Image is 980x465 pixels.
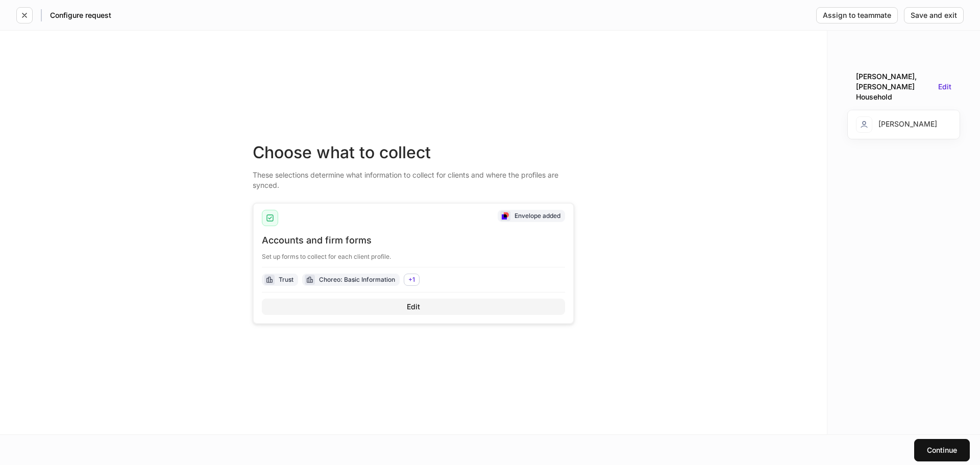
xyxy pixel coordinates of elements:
[262,234,565,247] div: Accounts and firm forms
[262,247,565,261] div: Set up forms to collect for each client profile.
[904,7,964,23] button: Save and exit
[856,116,937,133] div: [PERSON_NAME]
[253,164,574,190] div: These selections determine what information to collect for clients and where the profiles are syn...
[408,276,415,283] span: + 1
[911,12,957,19] div: Save and exit
[856,71,934,102] div: [PERSON_NAME], [PERSON_NAME] Household
[50,10,111,20] h5: Configure request
[816,7,898,23] button: Assign to teammate
[514,211,560,221] div: Envelope added
[262,299,565,315] button: Edit
[927,447,957,454] div: Continue
[407,303,420,310] div: Edit
[823,12,891,19] div: Assign to teammate
[253,141,574,164] div: Choose what to collect
[279,275,293,284] div: Trust
[319,275,395,284] div: Choreo: Basic Information
[938,83,951,90] button: Edit
[914,439,970,461] button: Continue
